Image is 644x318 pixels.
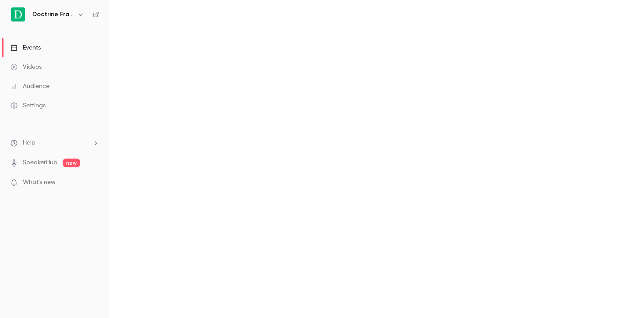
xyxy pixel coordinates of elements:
[11,43,41,52] div: Events
[11,63,42,71] div: Videos
[63,159,80,167] span: new
[32,10,74,19] h6: Doctrine France
[23,158,57,167] a: SpeakerHub
[11,138,99,148] li: help-dropdown-opener
[23,138,35,148] span: Help
[11,101,46,110] div: Settings
[23,178,56,187] span: What's new
[11,82,50,91] div: Audience
[11,7,25,21] img: Doctrine France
